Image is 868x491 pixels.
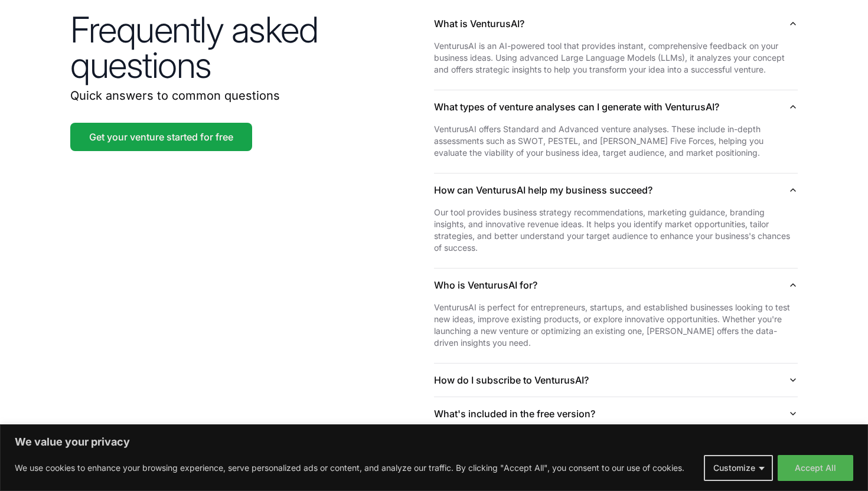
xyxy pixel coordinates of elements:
button: Who is VenturusAI for? [434,269,798,302]
p: We value your privacy [15,435,853,449]
button: Accept All [778,455,853,481]
button: What types of venture analyses can I generate with VenturusAI? [434,90,798,123]
div: Who is VenturusAI for? [434,302,798,363]
p: VenturusAI is an AI-powered tool that provides instant, comprehensive feedback on your business i... [434,40,798,76]
div: What is VenturusAI? [434,40,798,90]
button: How can VenturusAI help my business succeed? [434,174,798,207]
a: Get your venture started for free [70,123,252,151]
button: What's included in the free version? [434,397,798,430]
div: How can VenturusAI help my business succeed? [434,207,798,268]
div: What types of venture analyses can I generate with VenturusAI? [434,123,798,173]
p: Quick answers to common questions [70,87,434,104]
p: VenturusAI is perfect for entrepreneurs, startups, and established businesses looking to test new... [434,302,798,349]
h2: Frequently asked questions [70,12,434,83]
p: VenturusAI offers Standard and Advanced venture analyses. These include in-depth assessments such... [434,123,798,159]
p: Our tool provides business strategy recommendations, marketing guidance, branding insights, and i... [434,207,798,254]
button: What is VenturusAI? [434,7,798,40]
button: Customize [704,455,773,481]
p: We use cookies to enhance your browsing experience, serve personalized ads or content, and analyz... [15,461,684,475]
button: How do I subscribe to VenturusAI? [434,364,798,397]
